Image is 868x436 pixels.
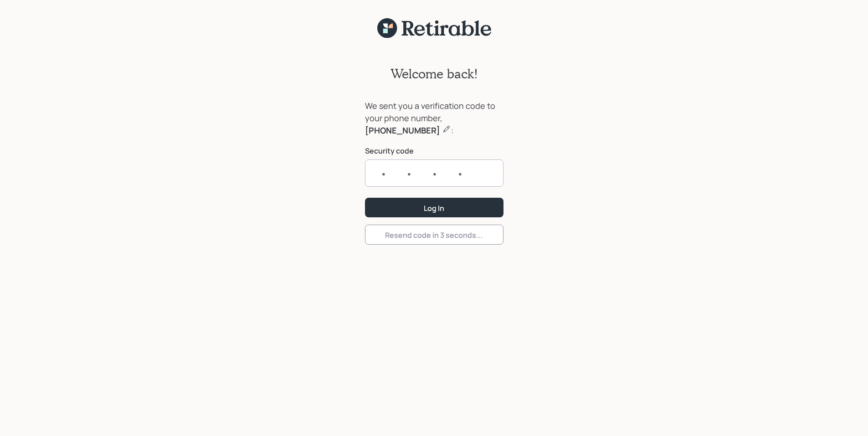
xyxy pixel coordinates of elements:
div: Log In [424,203,444,213]
div: We sent you a verification code to your phone number, : [365,100,503,137]
button: Resend code in 3 seconds... [365,225,503,244]
b: [PHONE_NUMBER] [365,125,440,136]
button: Log In [365,198,503,217]
label: Security code [365,146,503,156]
div: Resend code in 3 seconds... [385,230,483,240]
input: •••• [365,159,503,187]
h2: Welcome back! [390,66,478,82]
